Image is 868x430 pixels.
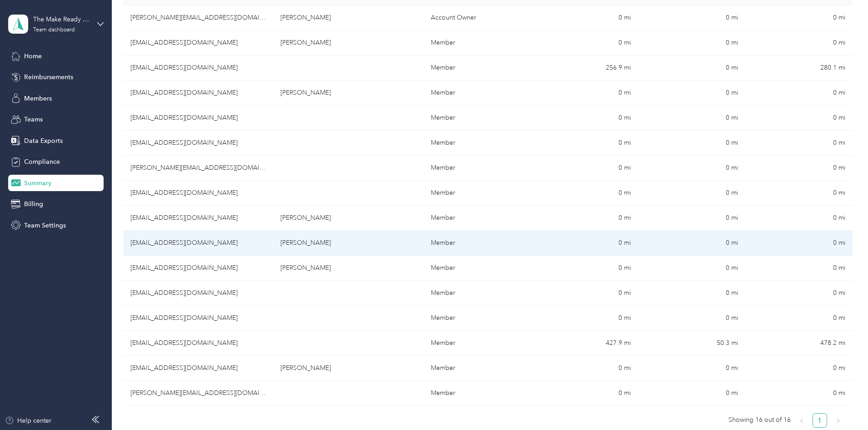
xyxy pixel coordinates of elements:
td: 0 mi [531,81,638,106]
td: 0 mi [638,131,745,156]
span: Showing 16 out of 16 [728,413,791,427]
td: jorgiefonseca81@gmail.com [123,281,273,306]
td: 0 mi [638,381,745,406]
td: Member [424,281,531,306]
td: Member [424,381,531,406]
td: Joseph Guillot [273,5,423,30]
td: 0 mi [745,306,853,331]
div: The Make Ready Guys [33,15,90,24]
td: inspector@rentblueatlas.com [123,131,273,156]
td: Greg Calasopa [273,30,423,56]
span: Reimbursements [24,72,73,82]
td: Member [424,131,531,156]
td: 427.9 mi [531,331,638,356]
td: 0 mi [745,131,853,156]
td: 0 mi [531,256,638,281]
span: Teams [24,115,43,124]
td: Member [424,156,531,181]
td: Member [424,331,531,356]
td: 0 mi [745,181,853,206]
td: Member [424,181,531,206]
td: 0 mi [531,106,638,131]
td: 0 mi [745,356,853,381]
td: 0 mi [745,256,853,281]
td: Victor Flores [273,81,423,106]
td: 280.1 mi [745,56,853,81]
td: 0 mi [745,206,853,231]
td: marcofantonio17@gmail.com [123,206,273,231]
td: 0 mi [638,281,745,306]
li: 1 [813,413,827,428]
td: 256.9 mi [531,56,638,81]
iframe: Everlance-gr Chat Button Frame [817,379,868,430]
td: 0 mi [745,30,853,56]
td: 0 mi [531,156,638,181]
td: Account Owner [424,5,531,30]
span: Members [24,94,52,103]
td: Luis Yapor jr [273,231,423,256]
td: Member [424,106,531,131]
td: themariomoreno71@gmail.com [123,181,273,206]
td: pecaspalmasn@gmail.com [123,331,273,356]
td: 0 mi [745,106,853,131]
td: Member [424,256,531,281]
span: Summary [24,178,51,188]
td: 0 mi [638,231,745,256]
td: 0 mi [531,381,638,406]
td: Marco Flores [273,206,423,231]
span: Data Exports [24,136,63,146]
td: guillosanchezz@outlook.com [123,256,273,281]
td: lujan40851@gmail.com [123,306,273,331]
td: peterson.james89@yahoo.com [123,156,273,181]
td: Member [424,306,531,331]
td: 0 mi [531,356,638,381]
td: 0 mi [745,231,853,256]
td: 0 mi [638,356,745,381]
td: mjavier305@yahoo.com [123,106,273,131]
td: leon@rentblueatlas.com [123,381,273,406]
td: 0 mi [531,181,638,206]
td: 0 mi [531,5,638,30]
td: 478.2 mi [745,331,853,356]
td: Antonio Aguilar [273,356,423,381]
td: 50.3 mi [638,331,745,356]
td: 0 mi [638,256,745,281]
td: 0 mi [638,81,745,106]
td: 0 mi [638,156,745,181]
span: Compliance [24,157,60,167]
td: Member [424,56,531,81]
td: makereadygreg@gmail.com [123,30,273,56]
span: Billing [24,199,43,209]
td: 0 mi [638,181,745,206]
td: Member [424,356,531,381]
td: Luis Sanchez [273,256,423,281]
td: Member [424,30,531,56]
td: Member [424,231,531,256]
td: Member [424,206,531,231]
td: 0 mi [531,30,638,56]
td: 0 mi [745,81,853,106]
td: 0 mi [531,131,638,156]
td: tonyaguilarelijah@yahoo.com [123,356,273,381]
button: Help center [5,416,51,425]
td: 0 mi [638,30,745,56]
button: left [794,413,809,428]
td: 0 mi [531,206,638,231]
td: 0 mi [638,206,745,231]
td: 0 mi [638,5,745,30]
td: rauly192001@yahoo.com [123,231,273,256]
td: 0 mi [745,281,853,306]
td: contact@championscontractorsllc.com [123,81,273,106]
td: 0 mi [531,231,638,256]
span: Home [24,51,42,61]
td: mrbenitez22@gmail.com [123,56,273,81]
div: Team dashboard [33,27,75,33]
a: 1 [813,414,827,427]
td: joe@rentblueatlas.com [123,5,273,30]
span: left [799,418,804,424]
td: 0 mi [638,106,745,131]
td: 0 mi [638,56,745,81]
td: 0 mi [531,306,638,331]
td: 0 mi [745,156,853,181]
